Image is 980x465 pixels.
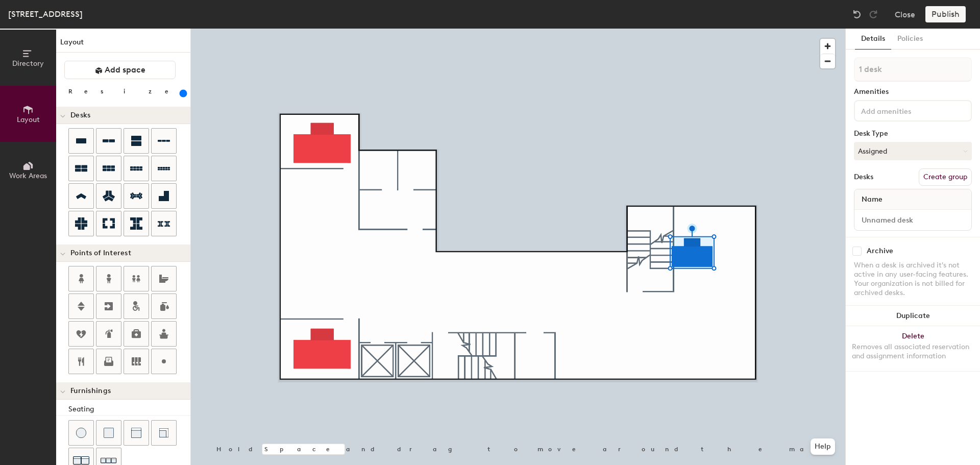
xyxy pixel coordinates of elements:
img: Undo [852,9,862,19]
img: Cushion [104,428,114,438]
div: Resize [68,87,181,95]
div: Desks [854,173,873,181]
img: Stool [76,428,86,438]
button: Help [811,438,835,455]
div: Archive [867,247,893,255]
div: When a desk is archived it's not active in any user-facing features. Your organization is not bil... [854,261,972,298]
input: Add amenities [859,104,951,116]
h1: Layout [56,37,190,53]
span: Furnishings [70,387,111,395]
span: Layout [17,115,40,124]
button: Add space [64,61,176,79]
img: Redo [868,9,878,19]
span: Name [856,190,888,209]
button: Couch (middle) [124,420,149,446]
div: Amenities [854,88,972,96]
button: Duplicate [846,306,980,326]
div: Desk Type [854,130,972,138]
div: Seating [68,404,190,415]
button: Close [895,6,915,22]
span: Points of Interest [70,249,131,257]
button: DeleteRemoves all associated reservation and assignment information [846,326,980,371]
button: Create group [919,168,972,186]
button: Details [855,29,891,50]
div: [STREET_ADDRESS] [8,8,83,20]
span: Work Areas [9,172,47,180]
button: Couch (corner) [151,420,177,446]
button: Cushion [96,420,121,446]
img: Couch (corner) [159,428,169,438]
button: Stool [68,420,94,446]
img: Couch (middle) [131,428,141,438]
div: Removes all associated reservation and assignment information [852,342,974,361]
input: Unnamed desk [856,213,969,227]
span: Directory [12,59,44,68]
span: Desks [70,111,90,119]
button: Policies [891,29,929,50]
span: Add space [105,65,145,75]
button: Assigned [854,142,972,160]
